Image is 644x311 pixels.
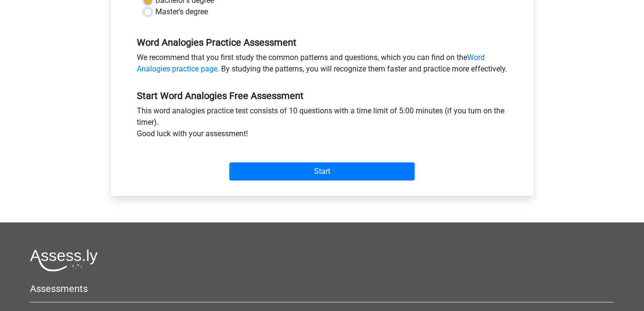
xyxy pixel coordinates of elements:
div: This word analogies practice test consists of 10 questions with a time limit of 5:00 minutes (if ... [130,105,515,143]
label: Master's degree [155,6,208,18]
h5: Assessments [30,283,614,294]
h5: Word Analogies Practice Assessment [137,37,508,48]
div: We recommend that you first study the common patterns and questions, which you can find on the . ... [130,52,515,79]
img: Assessly logo [30,249,98,271]
input: Start [229,162,415,181]
h5: Start Word Analogies Free Assessment [137,90,508,101]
